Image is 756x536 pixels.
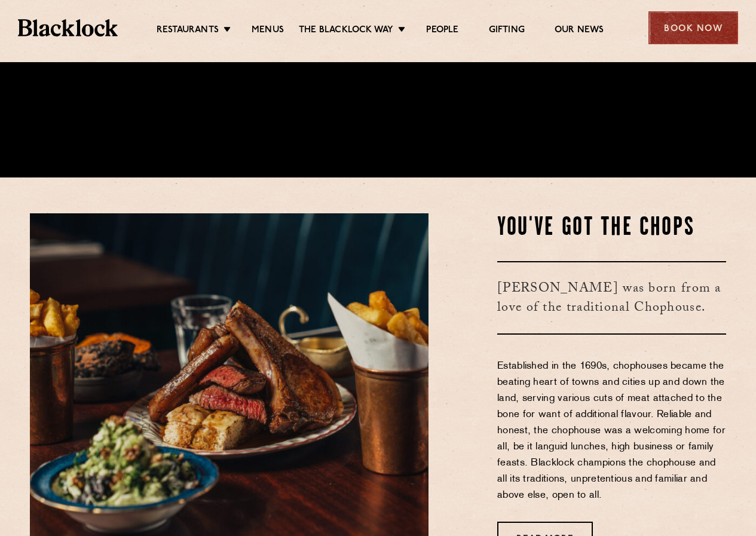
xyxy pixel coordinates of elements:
a: Menus [252,24,284,38]
a: Our News [555,24,604,38]
p: Established in the 1690s, chophouses became the beating heart of towns and cities up and down the... [497,359,726,504]
div: Book Now [648,11,738,44]
img: BL_Textured_Logo-footer-cropped.svg [18,19,118,36]
a: Gifting [489,24,525,38]
h3: [PERSON_NAME] was born from a love of the traditional Chophouse. [497,261,726,335]
a: The Blacklock Way [299,24,393,38]
h2: You've Got The Chops [497,213,726,243]
a: Restaurants [157,24,219,38]
a: People [426,24,458,38]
